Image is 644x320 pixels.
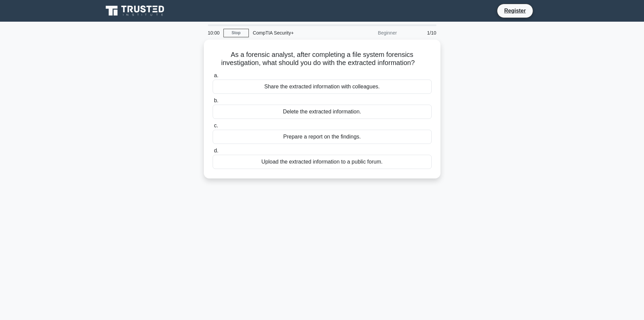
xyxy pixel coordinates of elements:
[213,130,432,144] div: Prepare a report on the findings.
[214,72,218,78] span: a.
[214,148,218,153] span: d.
[213,155,432,169] div: Upload the extracted information to a public forum.
[212,50,432,67] h5: As a forensic analyst, after completing a file system forensics investigation, what should you do...
[223,29,249,37] a: Stop
[204,26,223,40] div: 10:00
[213,80,432,94] div: Share the extracted information with colleagues.
[249,26,342,40] div: CompTIA Security+
[214,123,218,128] span: c.
[342,26,401,40] div: Beginner
[401,26,440,40] div: 1/10
[213,105,432,119] div: Delete the extracted information.
[214,98,218,103] span: b.
[500,6,530,15] a: Register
